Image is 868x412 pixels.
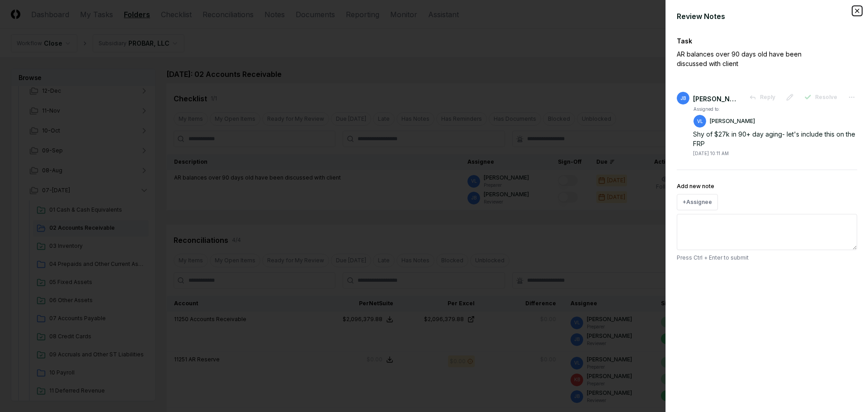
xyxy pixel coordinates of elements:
span: Resolve [815,93,837,101]
div: Shy of $27k in 90+ day aging- let's include this on the FRP [693,129,857,148]
p: [PERSON_NAME] [710,117,755,125]
div: [PERSON_NAME] [693,94,738,104]
button: +Assignee [677,194,718,210]
button: Reply [744,89,781,105]
span: VL [697,118,703,125]
p: AR balances over 90 days old have been discussed with client [677,49,826,68]
button: Resolve [799,89,843,105]
div: Review Notes [677,11,857,22]
div: [DATE] 10:11 AM [693,150,729,157]
td: Assigned to: [693,105,755,113]
p: Press Ctrl + Enter to submit [677,254,857,262]
label: Add new note [677,183,714,189]
span: JB [680,95,686,102]
div: Task [677,36,857,46]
